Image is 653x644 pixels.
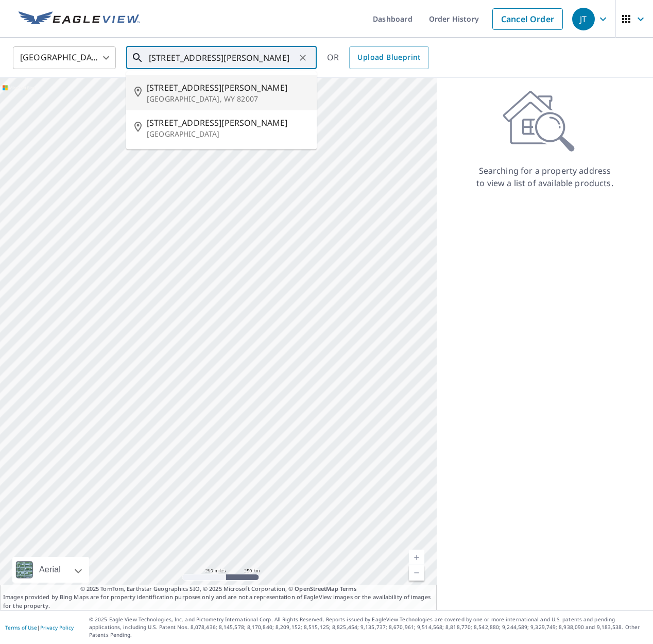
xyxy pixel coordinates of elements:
[13,43,116,72] div: [GEOGRAPHIC_DATA]
[409,550,424,565] a: Current Level 5, Zoom In
[147,81,308,94] span: [STREET_ADDRESS][PERSON_NAME]
[12,557,89,583] div: Aerial
[357,51,420,64] span: Upload Blueprint
[409,565,424,581] a: Current Level 5, Zoom Out
[40,624,74,631] a: Privacy Policy
[295,585,338,592] a: OpenStreetMap
[149,43,296,72] input: Search by address or latitude-longitude
[492,8,563,30] a: Cancel Order
[476,164,614,189] p: Searching for a property address to view a list of available products.
[147,117,308,129] span: [STREET_ADDRESS][PERSON_NAME]
[36,557,64,583] div: Aerial
[296,51,310,65] button: Clear
[349,46,428,69] a: Upload Blueprint
[340,585,357,592] a: Terms
[147,94,308,104] p: [GEOGRAPHIC_DATA], WY 82007
[147,129,308,139] p: [GEOGRAPHIC_DATA]
[80,585,357,593] span: © 2025 TomTom, Earthstar Geographics SIO, © 2025 Microsoft Corporation, ©
[572,8,595,30] div: JT
[19,11,140,27] img: EV Logo
[327,46,429,69] div: OR
[89,616,648,639] p: © 2025 Eagle View Technologies, Inc. and Pictometry International Corp. All Rights Reserved. Repo...
[5,624,74,631] p: |
[5,624,37,631] a: Terms of Use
